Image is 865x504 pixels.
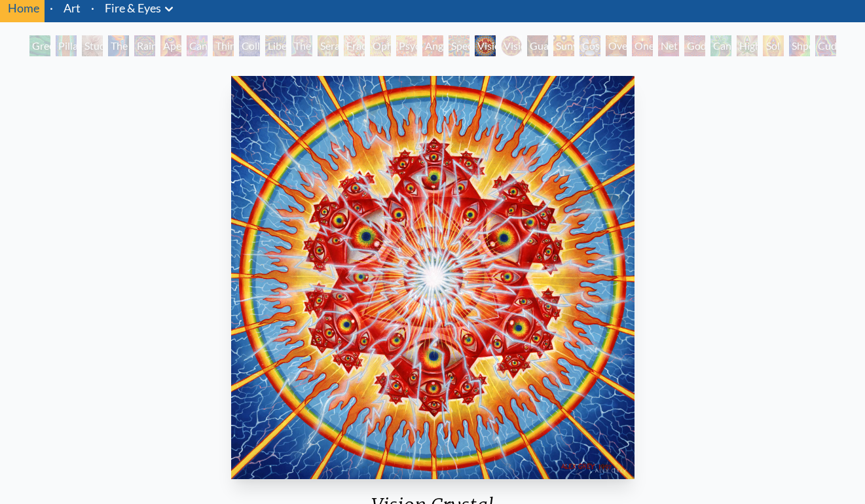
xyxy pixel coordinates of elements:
a: Home [8,1,39,15]
div: Higher Vision [737,35,758,56]
div: Vision Crystal [475,35,496,56]
div: Cannabis Sutra [187,35,208,56]
div: Godself [684,35,705,56]
div: Angel Skin [422,35,443,56]
div: Seraphic Transport Docking on the Third Eye [318,35,339,56]
div: Vision Crystal Tondo [501,35,522,56]
div: Rainbow Eye Ripple [134,35,155,56]
div: Collective Vision [239,35,260,56]
div: Aperture [160,35,181,56]
div: Cannafist [710,35,731,56]
div: Sol Invictus [763,35,784,56]
div: Liberation Through Seeing [265,35,286,56]
div: Oversoul [606,35,627,56]
img: Vision-Crystal-1997-Alex-Grey-watermarked.jpg [231,76,635,479]
div: Net of Being [658,35,679,56]
div: Study for the Great Turn [82,35,103,56]
div: Spectral Lotus [449,35,469,56]
div: Green Hand [29,35,50,56]
div: Fractal Eyes [344,35,365,56]
div: Shpongled [789,35,810,56]
div: The Seer [291,35,312,56]
div: The Torch [108,35,129,56]
div: Guardian of Infinite Vision [527,35,548,56]
div: Pillar of Awareness [56,35,77,56]
div: One [632,35,653,56]
div: Cuddle [815,35,836,56]
div: Cosmic Elf [580,35,600,56]
div: Psychomicrograph of a Fractal Paisley Cherub Feather Tip [396,35,417,56]
div: Sunyata [553,35,574,56]
div: Third Eye Tears of Joy [213,35,234,56]
div: Ophanic Eyelash [370,35,391,56]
